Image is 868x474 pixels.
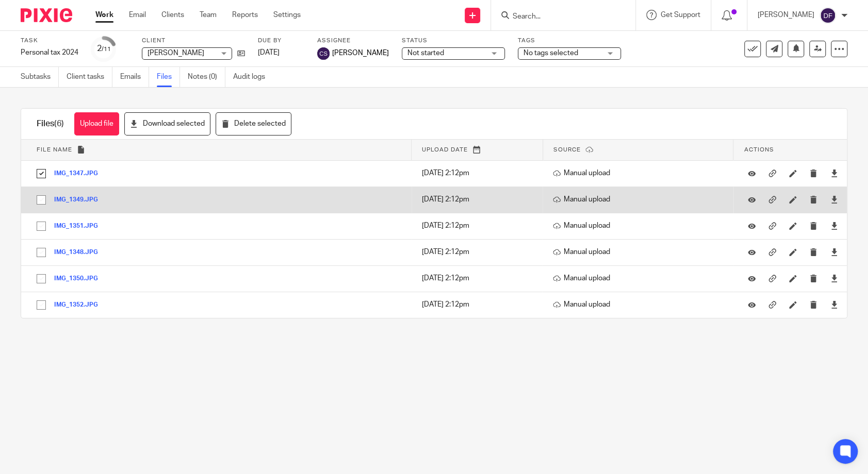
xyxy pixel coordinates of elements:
input: Search [512,12,604,22]
p: [DATE] 2:12pm [422,247,538,257]
span: No tags selected [523,49,578,57]
p: [DATE] 2:12pm [422,221,538,231]
h1: Files [37,118,64,129]
a: Download [830,221,838,231]
a: Download [830,247,838,257]
a: Settings [273,10,301,20]
p: [PERSON_NAME] [758,10,814,20]
label: Due by [258,37,304,45]
input: Select [31,164,51,183]
input: Select [31,190,51,210]
button: Download selected [124,112,210,136]
label: Client [142,37,245,45]
a: Subtasks [21,67,59,87]
button: IMG_1349.JPG [54,196,106,204]
p: [DATE] 2:12pm [422,168,538,178]
p: Manual upload [553,194,728,205]
a: Email [129,10,146,20]
a: Audit logs [233,67,273,87]
p: Manual upload [553,299,728,310]
span: (6) [54,120,64,128]
a: Notes (0) [188,67,225,87]
p: [DATE] 2:12pm [422,273,538,283]
a: Download [830,273,838,283]
p: Manual upload [553,247,728,257]
button: IMG_1352.JPG [54,301,106,309]
a: Download [830,168,838,178]
input: Select [31,216,51,236]
p: Manual upload [553,221,728,231]
small: /11 [102,46,111,52]
span: Get Support [661,11,700,19]
span: File name [37,147,72,153]
input: Select [31,269,51,289]
p: [DATE] 2:12pm [422,194,538,205]
label: Status [402,37,505,45]
span: [PERSON_NAME] [148,49,204,57]
span: [PERSON_NAME] [332,48,389,58]
label: Tags [518,37,621,45]
span: Source [553,147,581,153]
input: Select [31,295,51,315]
a: Client tasks [67,67,112,87]
label: Assignee [317,37,389,45]
a: Clients [161,10,184,20]
button: IMG_1351.JPG [54,223,106,230]
p: Manual upload [553,273,728,283]
img: Pixie [21,8,72,22]
a: Files [157,67,180,87]
span: Upload date [422,147,468,153]
button: IMG_1350.JPG [54,275,106,282]
a: Reports [232,10,258,20]
p: Manual upload [553,168,728,178]
span: [DATE] [258,49,280,56]
a: Download [830,299,838,310]
label: Task [21,37,78,45]
span: Not started [407,49,444,57]
button: Upload file [74,112,119,136]
img: svg%3E [820,7,836,24]
button: IMG_1348.JPG [54,249,106,256]
span: Actions [744,147,774,153]
a: Emails [120,67,149,87]
div: 2 [97,43,111,55]
button: IMG_1347.JPG [54,170,106,177]
input: Select [31,243,51,262]
div: Personal tax 2024 [21,47,78,58]
a: Work [95,10,113,20]
p: [DATE] 2:12pm [422,299,538,310]
button: Delete selected [216,112,291,136]
a: Download [830,194,838,205]
img: svg%3E [317,47,330,60]
a: Team [200,10,217,20]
